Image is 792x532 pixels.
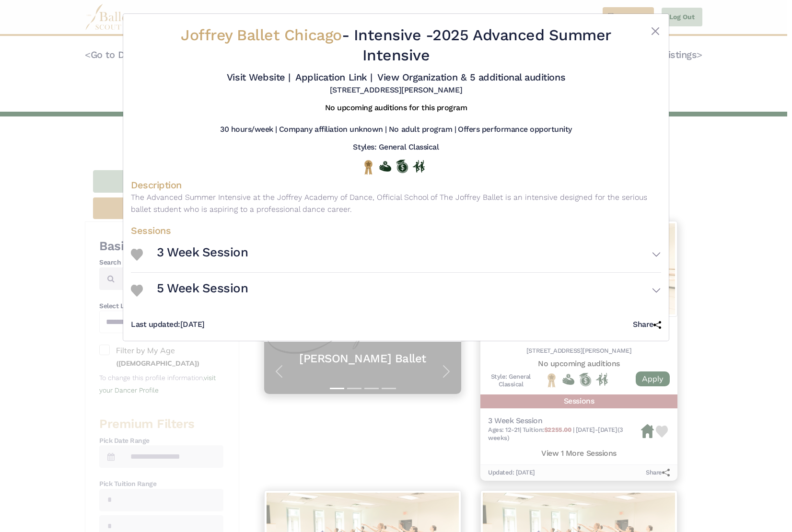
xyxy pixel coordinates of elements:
[379,161,391,172] img: Offers Financial Aid
[295,71,372,83] a: Application Link |
[353,142,439,152] h5: Styles: General Classical
[220,125,277,135] h5: 30 hours/week |
[131,249,143,261] img: Heart
[157,280,248,297] h3: 5 Week Session
[131,191,661,216] p: The Advanced Summer Intensive at the Joffrey Academy of Dance, Official School of The Joffrey Bal...
[413,160,425,173] img: In Person
[157,277,661,304] button: 5 Week Session
[650,25,661,37] button: Close
[131,320,180,329] span: Last updated:
[131,179,661,191] h4: Description
[131,285,143,297] img: Heart
[325,103,467,113] h5: No upcoming auditions for this program
[227,71,291,83] a: Visit Website |
[362,160,374,174] img: National
[181,26,341,44] span: Joffrey Ballet Chicago
[131,224,661,237] h4: Sessions
[633,320,661,330] h5: Share
[131,320,205,330] h5: [DATE]
[389,125,456,135] h5: No adult program |
[396,160,408,173] img: Offers Scholarship
[354,26,433,44] span: Intensive -
[175,25,617,65] h2: - 2025 Advanced Summer Intensive
[377,71,565,83] a: View Organization & 5 additional auditions
[157,241,661,268] button: 3 Week Session
[330,85,462,95] h5: [STREET_ADDRESS][PERSON_NAME]
[279,125,387,135] h5: Company affiliation unknown |
[157,244,248,261] h3: 3 Week Session
[458,125,572,135] h5: Offers performance opportunity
